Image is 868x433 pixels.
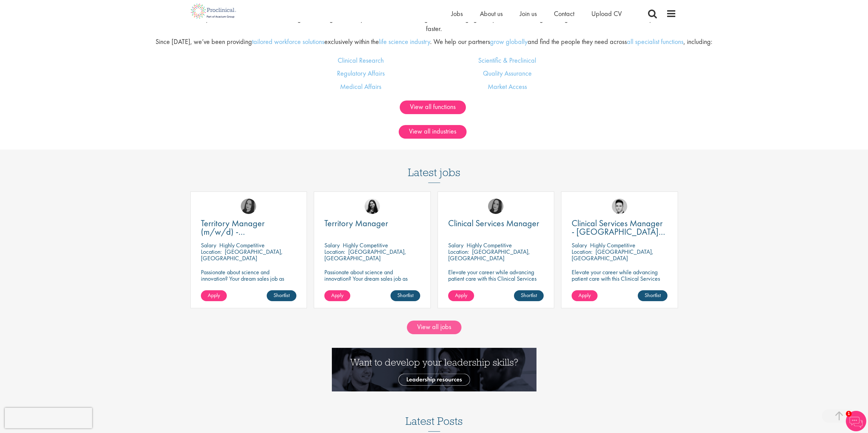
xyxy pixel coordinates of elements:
a: About us [480,9,503,18]
a: Quality Assurance [483,69,532,78]
a: Apply [324,290,350,301]
a: View all industries [399,125,467,139]
span: Salary [201,241,216,249]
span: Territory Manager [324,217,388,229]
a: Upload CV [591,9,622,18]
a: Territory Manager [324,219,420,228]
p: At Proclinical, we help individuals, teams, and whole organizations grow so they can innovate lif... [146,14,722,33]
p: Passionate about science and innovation? Your dream sales job as Territory Manager awaits! [324,269,420,288]
a: Contact [554,9,574,18]
p: Elevate your career while advancing patient care with this Clinical Services Manager position wit... [448,269,544,295]
h3: Latest Posts [406,415,463,432]
span: Location: [324,248,345,256]
a: all specialist functions [627,37,683,46]
h3: Latest jobs [408,150,460,183]
a: Market Access [488,82,527,91]
p: [GEOGRAPHIC_DATA], [GEOGRAPHIC_DATA] [201,248,283,262]
span: Territory Manager (m/w/d) - [GEOGRAPHIC_DATA] [201,217,283,246]
a: View all functions [400,100,466,114]
a: Join us [520,9,537,18]
p: Highly Competitive [467,241,512,249]
span: Apply [208,292,220,299]
p: Passionate about science and innovation? Your dream sales job as Territory Manager awaits! [201,269,297,288]
a: Shortlist [638,290,667,301]
p: Elevate your career while advancing patient care with this Clinical Services Manager position wit... [572,269,667,295]
span: Clinical Services Manager - [GEOGRAPHIC_DATA], [GEOGRAPHIC_DATA], [GEOGRAPHIC_DATA] [572,217,665,254]
span: Location: [448,248,469,256]
a: Jobs [451,9,463,18]
a: Medical Affairs [340,82,381,91]
a: grow globally [490,37,528,46]
a: Shortlist [391,290,420,301]
p: [GEOGRAPHIC_DATA], [GEOGRAPHIC_DATA] [448,248,530,262]
span: Salary [324,241,340,249]
span: Location: [201,248,222,256]
a: Want to develop your leadership skills? See our Leadership Resources [332,365,536,372]
a: life science industry [379,37,430,46]
p: Since [DATE], we’ve been providing exclusively within the . We help our partners and find the peo... [146,37,722,47]
img: Indre Stankeviciute [365,199,380,214]
img: Anna Klemencic [488,199,503,214]
p: Highly Competitive [343,241,388,249]
iframe: reCAPTCHA [5,408,92,428]
span: Apply [578,292,591,299]
p: Highly Competitive [219,241,265,249]
img: Chatbot [846,411,866,431]
a: tailored workforce solutions [252,37,324,46]
a: Clinical Services Manager - [GEOGRAPHIC_DATA], [GEOGRAPHIC_DATA], [GEOGRAPHIC_DATA] [572,219,667,236]
a: Clinical Research [338,56,384,65]
a: Shortlist [514,290,544,301]
span: 1 [846,411,852,417]
span: Apply [455,292,467,299]
a: Scientific & Preclinical [478,56,536,65]
a: Apply [572,290,598,301]
a: View all jobs [407,321,461,334]
img: Anna Klemencic [241,199,256,214]
span: Location: [572,248,592,256]
a: Apply [448,290,474,301]
p: Highly Competitive [590,241,635,249]
a: Apply [201,290,227,301]
span: Salary [448,241,464,249]
span: Salary [572,241,587,249]
a: Territory Manager (m/w/d) - [GEOGRAPHIC_DATA] [201,219,297,236]
span: Clinical Services Manager [448,217,539,229]
img: Want to develop your leadership skills? See our Leadership Resources [332,348,536,391]
img: Connor Lynes [612,199,627,214]
a: Clinical Services Manager [448,219,544,228]
a: Shortlist [267,290,296,301]
span: Apply [331,292,343,299]
p: [GEOGRAPHIC_DATA], [GEOGRAPHIC_DATA] [572,248,653,262]
p: [GEOGRAPHIC_DATA], [GEOGRAPHIC_DATA] [324,248,406,262]
a: Regulatory Affairs [337,69,385,78]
